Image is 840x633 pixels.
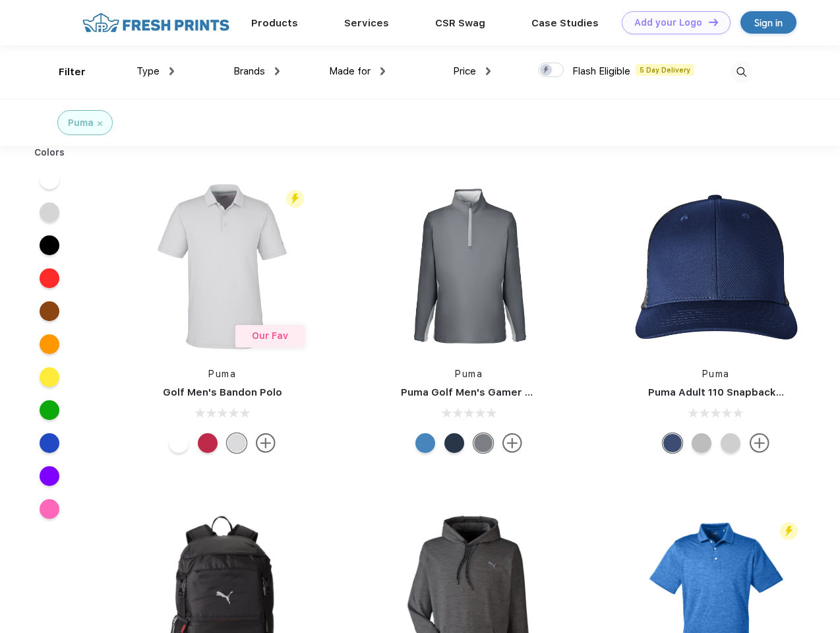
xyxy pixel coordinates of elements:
[169,433,189,453] div: Bright White
[435,17,485,29] a: CSR Swag
[740,11,796,34] a: Sign in
[709,18,718,26] img: DT
[415,433,435,453] div: Bright Cobalt
[702,369,730,379] a: Puma
[401,386,609,398] a: Puma Golf Men's Gamer Golf Quarter-Zip
[473,433,493,453] div: Quiet Shade
[227,433,247,453] div: High Rise
[754,15,783,30] div: Sign in
[663,433,682,453] div: Peacoat Qut Shd
[169,67,174,75] img: dropdown.png
[68,116,94,130] div: Puma
[731,61,752,83] img: desktop_search.svg
[252,330,288,341] span: Our Fav
[251,17,298,29] a: Products
[233,65,265,77] span: Brands
[344,17,389,29] a: Services
[136,65,160,77] span: Type
[286,190,304,208] img: flash_active_toggle.svg
[329,65,371,77] span: Made for
[198,433,218,453] div: Ski Patrol
[163,386,282,398] a: Golf Men's Bandon Polo
[256,433,276,453] img: more.svg
[634,17,702,28] div: Add your Logo
[208,369,236,379] a: Puma
[502,433,522,453] img: more.svg
[636,64,694,76] span: 5 Day Delivery
[380,67,385,75] img: dropdown.png
[444,433,464,453] div: Navy Blazer
[780,522,798,540] img: flash_active_toggle.svg
[572,65,630,77] span: Flash Eligible
[78,11,233,34] img: fo%20logo%202.webp
[24,146,75,160] div: Colors
[721,433,740,453] div: Quarry Brt Whit
[275,67,280,75] img: dropdown.png
[59,65,86,80] div: Filter
[455,369,483,379] a: Puma
[486,67,491,75] img: dropdown.png
[381,179,556,354] img: func=resize&h=266
[98,121,102,126] img: filter_cancel.svg
[135,179,310,354] img: func=resize&h=266
[628,179,804,354] img: func=resize&h=266
[453,65,476,77] span: Price
[750,433,769,453] img: more.svg
[692,433,711,453] div: Quarry with Brt Whit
